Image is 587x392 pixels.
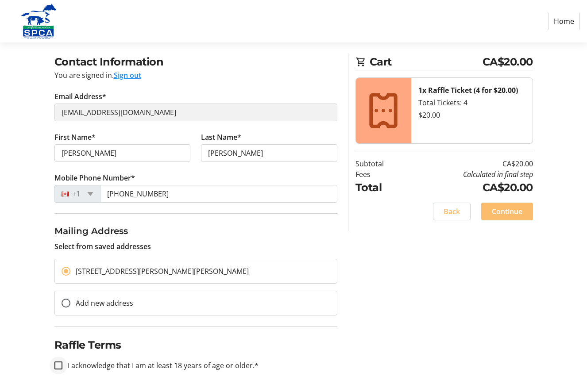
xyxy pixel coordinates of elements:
[406,158,533,169] td: CA$20.00
[201,132,241,142] label: Last Name*
[7,4,70,39] img: Alberta SPCA's Logo
[54,337,337,353] h2: Raffle Terms
[418,97,525,108] div: Total Tickets: 4
[114,70,141,81] button: Sign out
[406,169,533,180] td: Calculated in final step
[418,85,518,95] strong: 1x Raffle Ticket (4 for $20.00)
[370,54,483,70] span: Cart
[355,180,407,196] td: Total
[355,169,407,180] td: Fees
[492,206,522,217] span: Continue
[76,266,249,276] span: [STREET_ADDRESS][PERSON_NAME][PERSON_NAME]
[444,206,460,217] span: Back
[54,132,96,142] label: First Name*
[54,173,135,183] label: Mobile Phone Number*
[100,185,337,203] input: (506) 234-5678
[355,158,407,169] td: Subtotal
[70,298,133,308] label: Add new address
[62,360,259,371] label: I acknowledge that I am at least 18 years of age or older.*
[433,203,471,220] button: Back
[54,54,337,70] h2: Contact Information
[406,180,533,196] td: CA$20.00
[418,110,525,120] div: $20.00
[54,224,337,238] h3: Mailing Address
[481,203,533,220] button: Continue
[54,70,337,81] div: You are signed in.
[548,13,580,30] a: Home
[483,54,533,70] span: CA$20.00
[54,91,106,102] label: Email Address*
[54,224,337,252] div: Select from saved addresses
